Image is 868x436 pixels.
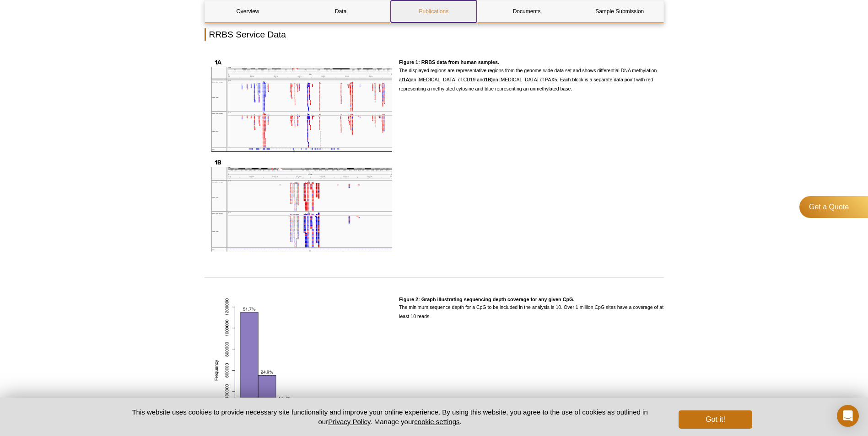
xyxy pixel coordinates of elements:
a: Privacy Policy [328,418,370,425]
span: The minimum sequence depth for a CpG to be included in the analysis is 10. Over 1 million CpG sit... [399,304,663,319]
a: Documents [484,0,570,22]
h4: Figure 2: Graph illustrating sequencing depth coverage for any given CpG. [399,294,670,303]
a: Publications [391,0,477,22]
a: Click for larger image [211,57,393,254]
a: Data [298,0,384,22]
a: Overview [205,0,291,22]
h4: Figure 1: RRBS data from human samples. [399,57,670,65]
p: This website uses cookies to provide necessary site functionality and improve your online experie... [116,407,664,426]
strong: 1A) [403,77,411,82]
button: Got it! [679,410,752,429]
img: RRBS data from human samples [211,57,393,251]
button: cookie settings [414,418,459,425]
div: Open Intercom Messenger [837,405,859,427]
h2: RRBS Service Data [205,28,664,41]
a: Sample Submission [577,0,663,22]
strong: 1B) [485,77,493,82]
a: Get a Quote [799,196,868,218]
span: The displayed regions are representative regions from the genome-wide data set and shows differen... [399,68,657,91]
